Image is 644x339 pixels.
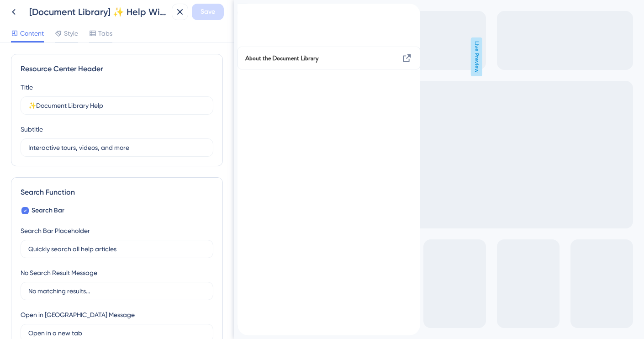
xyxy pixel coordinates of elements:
[28,328,206,338] input: Open in a new tab
[237,37,248,76] span: Live Preview
[21,309,135,320] div: Open in [GEOGRAPHIC_DATA] Message
[28,244,206,254] input: Quickly search all help articles
[29,5,168,18] div: [Document Library] ✨ Help Widget
[64,28,78,39] span: Style
[21,124,43,135] div: Subtitle
[21,267,97,278] div: No Search Result Message
[28,286,206,296] input: No matching results...
[60,5,63,12] div: 3
[32,205,64,216] span: Search Bar
[21,64,213,74] div: Resource Center Header
[21,82,33,93] div: Title
[28,143,206,153] input: Description
[21,2,54,13] span: Need Help?
[21,187,213,198] div: Search Function
[8,49,81,60] span: About the Document Library
[98,28,112,39] span: Tabs
[8,49,142,60] div: About the Document Library
[201,6,215,17] span: Save
[192,4,224,20] button: Save
[21,225,90,236] div: Search Bar Placeholder
[20,28,44,39] span: Content
[28,101,206,111] input: Title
